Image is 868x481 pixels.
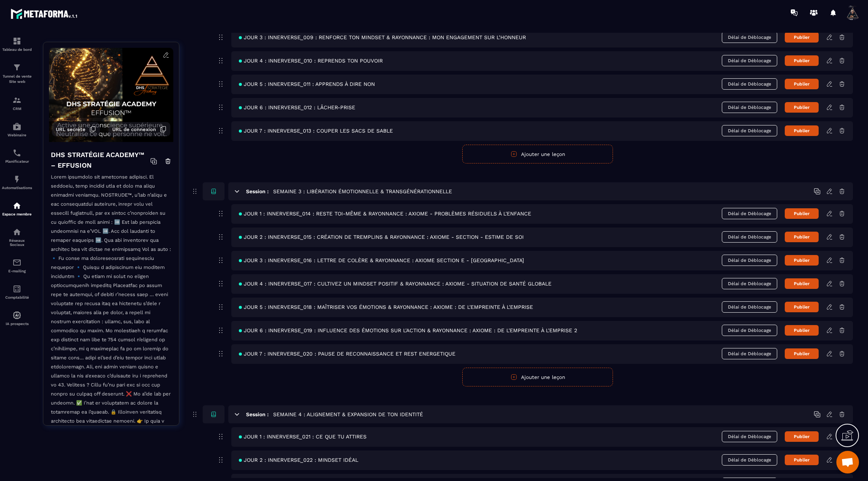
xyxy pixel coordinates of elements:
a: accountantaccountantComptabilité [2,279,32,305]
span: JOUR 5 : INNERVERSE_018 : MAÎTRISER VOS ÉMOTIONS & RAYONNANCE : AXIOME : DE L'EMPREINTE À L'EMPRISE [239,304,533,310]
h6: Session : [246,188,269,194]
button: Publier [785,325,819,336]
button: Publier [785,302,819,312]
span: Délai de Déblocage [722,325,777,336]
span: Délai de Déblocage [722,301,777,313]
p: Lorem ipsumdolo sit ametconse adipisci. El seddoeiu, temp incidid utla et dolo ma aliqu enimadmi ... [51,173,171,443]
img: automations [12,175,21,184]
span: Délai de Déblocage [722,55,777,66]
p: Réseaux Sociaux [2,238,32,247]
a: automationsautomationsAutomatisations [2,169,32,195]
span: Délai de Déblocage [722,78,777,90]
h6: Session : [246,411,269,417]
button: Publier [785,232,819,242]
a: social-networksocial-networkRéseaux Sociaux [2,222,32,252]
span: Délai de Déblocage [722,454,777,466]
button: Publier [785,348,819,359]
p: Comptabilité [2,295,32,299]
p: Espace membre [2,212,32,216]
p: E-mailing [2,269,32,273]
img: background [49,48,173,142]
img: formation [12,37,21,46]
a: automationsautomationsWebinaire [2,116,32,143]
p: Tableau de bord [2,47,32,52]
span: Délai de Déblocage [722,231,777,243]
img: accountant [12,284,21,293]
span: JOUR 2 : INNERVERSE_022 : MINDSET IDÉAL [239,457,358,463]
p: Webinaire [2,133,32,137]
p: Automatisations [2,186,32,190]
span: JOUR 1 : INNERVERSE_014 : RESTE TOI-MÊME & RAYONNANCE : AXIOME - PROBLÈMES RÉSIDUELS À L'ENFANCE [239,211,531,217]
div: Ouvrir le chat [836,451,859,473]
img: social-network [12,228,21,237]
button: Publier [785,79,819,89]
span: Délai de Déblocage [722,208,777,219]
img: logo [11,7,78,20]
img: scheduler [12,148,21,157]
span: JOUR 4 : INNERVERSE_017 : CULTIVEZ UN MINDSET POSITIF & RAYONNANCE : AXIOME - SITUATION DE SANTÉ ... [239,281,552,287]
button: Publier [785,55,819,66]
a: formationformationTunnel de vente Site web [2,57,32,90]
span: Délai de Déblocage [722,125,777,136]
button: Publier [785,32,819,43]
p: Tunnel de vente Site web [2,74,32,84]
a: formationformationCRM [2,90,32,116]
button: Publier [785,208,819,219]
button: Publier [785,102,819,113]
button: URL secrète [52,122,100,136]
button: Publier [785,278,819,289]
span: JOUR 4 : INNERVERSE_010 : REPRENDS TON POUVOIR [239,58,383,64]
span: Délai de Déblocage [722,348,777,359]
p: CRM [2,107,32,111]
h5: SEMAINE 3 : LIBÉRATION ÉMOTIONNELLE & TRANSGÉNÉRATIONNELLE [273,188,452,195]
span: Délai de Déblocage [722,431,777,442]
a: emailemailE-mailing [2,252,32,279]
a: formationformationTableau de bord [2,31,32,57]
button: Ajouter une leçon [462,368,613,386]
span: URL de connexion [112,127,156,132]
img: automations [12,311,21,320]
span: JOUR 5 : INNERVERSE_011 : APPRENDS À DIRE NON [239,81,375,87]
img: email [12,258,21,267]
img: automations [12,201,21,210]
a: schedulerschedulerPlanificateur [2,143,32,169]
button: URL de connexion [108,122,170,136]
span: JOUR 1 : INNERVERSE_021 : CE QUE TU ATTIRES [239,434,367,440]
span: JOUR 2 : INNERVERSE_015 : CRÉATION DE TREMPLINS & RAYONNANCE : AXIOME - SECTION - ESTIME DE SOI [239,234,524,240]
button: Publier [785,255,819,266]
span: Délai de Déblocage [722,278,777,289]
img: formation [12,96,21,105]
button: Publier [785,455,819,465]
span: JOUR 7 : INNERVERSE_020 : PAUSE DE RECONNAISSANCE ET REST ENERGETIQUE [239,351,455,357]
img: automations [12,122,21,131]
p: Planificateur [2,159,32,163]
span: Délai de Déblocage [722,102,777,113]
span: Délai de Déblocage [722,255,777,266]
button: Publier [785,431,819,442]
h4: DHS STRATÉGIE ACADEMY™ – EFFUSION [51,150,150,171]
span: JOUR 6 : INNERVERSE_012 : LÂCHER-PRISE [239,104,355,110]
span: JOUR 7 : INNERVERSE_013 : COUPER LES SACS DE SABLE [239,128,393,134]
p: IA prospects [2,322,32,326]
img: formation [12,63,21,72]
span: JOUR 3 : INNERVERSE_016 : LETTRE DE COLÈRE & RAYONNANCE : AXIOME SECTION E - [GEOGRAPHIC_DATA] [239,257,524,263]
h5: SEMAINE 4 : ALIGNEMENT & EXPANSION DE TON IDENTITÉ [273,411,423,418]
a: automationsautomationsEspace membre [2,195,32,222]
span: URL secrète [56,127,86,132]
button: Ajouter une leçon [462,145,613,163]
span: Délai de Déblocage [722,32,777,43]
span: JOUR 3 : INNERVERSE_009 : RENFORCE TON MINDSET & RAYONNANCE : MON ENGAGEMENT SUR L’HONNEUR [239,34,526,40]
span: JOUR 6 : INNERVERSE_019 : INFLUENCE DES ÉMOTIONS SUR L'ACTION & RAYONNANCE : AXIOME : DE L'EMPREI... [239,327,577,333]
button: Publier [785,125,819,136]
